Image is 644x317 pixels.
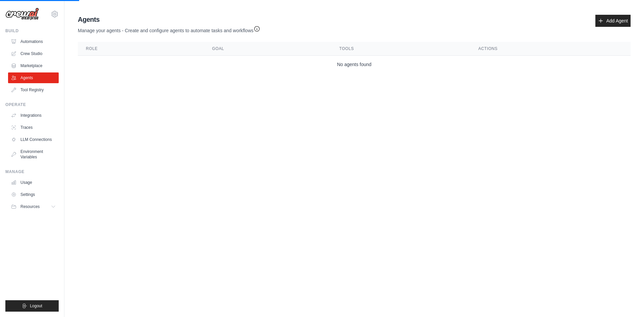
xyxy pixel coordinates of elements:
[8,36,59,47] a: Automations
[8,48,59,59] a: Crew Studio
[20,204,40,209] span: Resources
[5,300,59,312] button: Logout
[331,42,470,56] th: Tools
[78,15,260,24] h2: Agents
[5,8,39,20] img: Logo
[78,42,204,56] th: Role
[8,72,59,83] a: Agents
[5,102,59,107] div: Operate
[8,85,59,95] a: Tool Registry
[30,303,42,309] span: Logout
[8,189,59,200] a: Settings
[8,122,59,133] a: Traces
[8,110,59,121] a: Integrations
[470,42,631,56] th: Actions
[204,42,331,56] th: Goal
[8,177,59,188] a: Usage
[8,60,59,71] a: Marketplace
[5,169,59,174] div: Manage
[8,146,59,162] a: Environment Variables
[78,24,260,34] p: Manage your agents - Create and configure agents to automate tasks and workflows
[8,134,59,145] a: LLM Connections
[5,28,59,34] div: Build
[595,15,631,27] a: Add Agent
[8,201,59,212] button: Resources
[78,56,631,73] td: No agents found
